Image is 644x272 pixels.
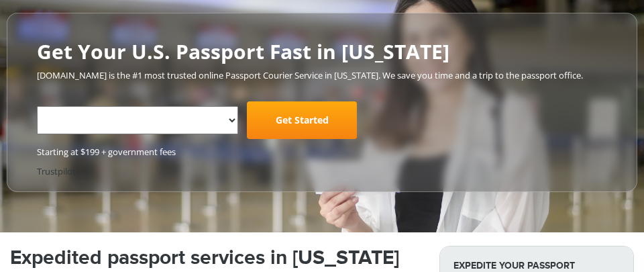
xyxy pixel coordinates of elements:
[37,146,607,158] span: Starting at $199 + government fees
[37,165,76,177] a: Trustpilot
[10,246,419,270] h1: Expedited passport services in [US_STATE]
[37,69,607,82] p: [DOMAIN_NAME] is the #1 most trusted online Passport Courier Service in [US_STATE]. We save you t...
[247,101,357,139] a: Get Started
[37,40,607,62] h2: Get Your U.S. Passport Fast in [US_STATE]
